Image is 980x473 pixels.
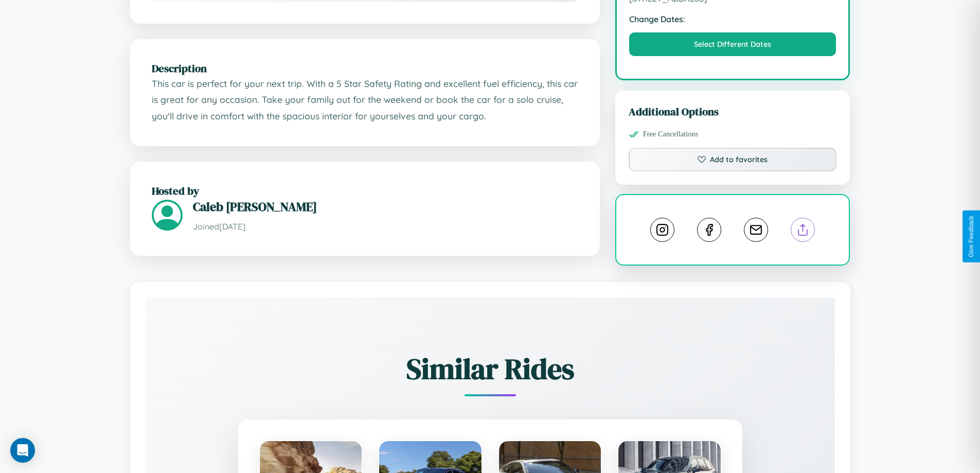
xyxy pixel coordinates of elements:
[643,130,699,138] span: Free Cancellations
[152,61,578,76] h2: Description
[629,104,837,119] h3: Additional Options
[152,183,578,198] h2: Hosted by
[629,14,836,24] strong: Change Dates:
[193,219,578,234] p: Joined [DATE]
[193,198,578,215] h3: Caleb [PERSON_NAME]
[629,148,837,171] button: Add to favorites
[10,438,35,463] div: Open Intercom Messenger
[182,349,799,389] h2: Similar Rides
[152,76,578,125] p: This car is perfect for your next trip. With a 5 Star Safety Rating and excellent fuel efficiency...
[968,216,975,257] div: Give Feedback
[629,32,836,56] button: Select Different Dates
